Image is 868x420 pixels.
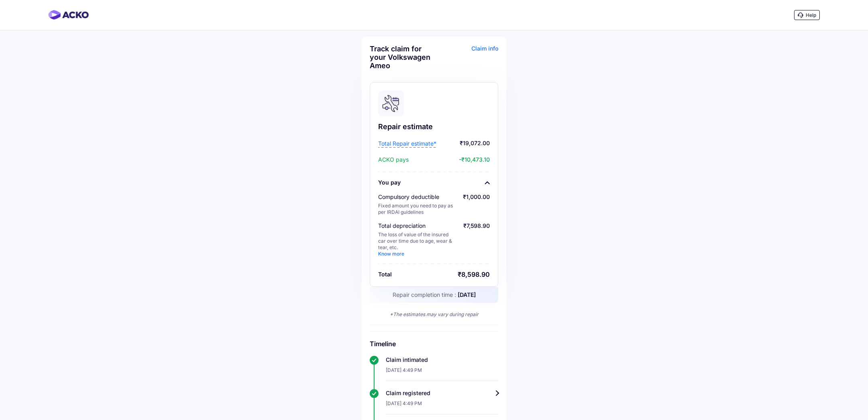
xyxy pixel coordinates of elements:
div: ₹1,000.00 [463,193,490,215]
span: Total Repair estimate* [378,140,436,148]
span: [DATE] [458,291,476,298]
span: Help [806,12,816,18]
div: Claim info [436,45,498,76]
div: Repair completion time : [370,287,498,303]
div: Compulsory deductible [378,193,457,201]
div: You pay [378,179,401,187]
span: ₹19,072.00 [438,140,490,148]
div: [DATE] 4:49 PM [386,397,498,414]
div: Repair estimate [378,122,490,132]
div: ₹8,598.90 [458,270,490,278]
div: *The estimates may vary during repair [370,311,498,318]
div: Track claim for your Volkswagen Ameo [370,45,432,70]
div: Total depreciation [378,222,457,230]
div: ₹7,598.90 [463,222,490,257]
a: Know more [378,251,404,257]
div: Total [378,270,392,278]
div: [DATE] 4:49 PM [386,364,498,381]
div: Fixed amount you need to pay as per IRDAI guidelines [378,203,457,215]
h6: Timeline [370,340,498,348]
span: -₹10,473.10 [411,156,490,164]
img: horizontal-gradient.png [48,10,89,20]
span: ACKO pays [378,156,409,164]
div: Claim registered [386,389,498,397]
div: Claim intimated [386,356,498,364]
div: The loss of value of the insured car over time due to age, wear & tear, etc. [378,231,457,257]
